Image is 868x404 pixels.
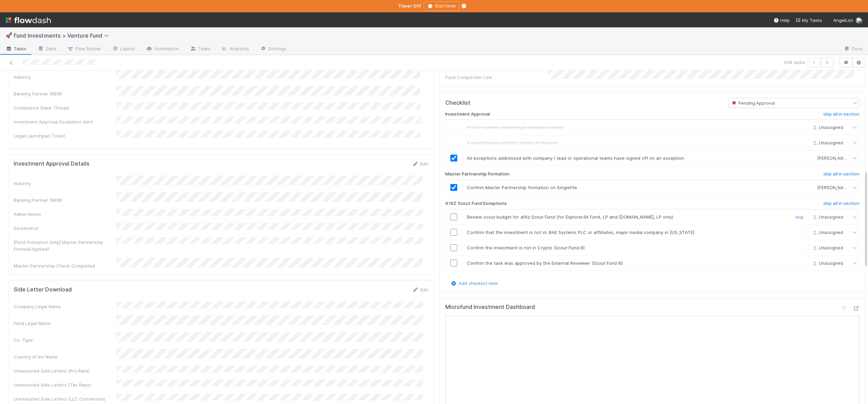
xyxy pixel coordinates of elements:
button: Start timer [424,1,459,11]
span: [PERSON_NAME] [817,185,851,190]
div: Master Partnership Check Completed [14,262,116,269]
div: Legal Launchpad Ticket [14,132,116,139]
div: Banking Partner (NEW) [14,197,116,204]
span: Unassigned [811,214,843,219]
span: [PERSON_NAME] [817,156,851,161]
span: All exceptions addressed with company / lead or operational teams have signed off on an exception [467,155,684,161]
span: Unassigned [811,245,843,250]
span: Tasks [5,45,27,52]
div: Country of Inc Name [14,353,116,360]
div: [Fund Formation Only] Master Partnership Formed/Applied? [14,239,116,252]
span: My Tasks [795,17,822,23]
h5: Investment Approval Details [14,160,90,167]
span: If a fund thesis conflict, obtain LP consent [467,140,558,145]
img: avatar_d02a2cc9-4110-42ea-8259-e0e2573f4e82.png [856,17,863,24]
a: Docs [838,44,868,55]
h6: A16Z Scout Fund Exceptions [445,201,507,206]
span: 🚀 [5,32,12,38]
div: Banking Partner (NEW) [14,90,116,97]
img: avatar_d02a2cc9-4110-42ea-8259-e0e2573f4e82.png [811,185,816,190]
div: Investment Approval Escalation Alert [14,118,116,125]
img: avatar_d02a2cc9-4110-42ea-8259-e0e2573f4e82.png [811,155,816,161]
span: Unassigned [811,125,843,130]
span: Unassigned [811,140,843,145]
span: 1 of 4 tasks [783,59,805,66]
div: Fund Comptroller Link [445,74,548,81]
span: Confirm that the investment is not in: BAE Systems PLC or affilliates, major media company in [US... [467,230,694,235]
a: skip [795,214,804,220]
h6: Master Partnership Formation [445,171,510,177]
span: Confirm Master Partnership formation on SingleFile [467,185,577,190]
a: Edit [412,161,428,167]
a: Automation [140,44,185,55]
h6: skip all in section [823,112,859,117]
div: Unexecuted Side Letters (Tax Reps) [14,381,116,388]
strong: Timer Off [398,3,421,9]
span: Pending Approval [731,101,775,106]
a: skip all in section [823,201,859,209]
a: My Tasks [795,17,822,24]
div: Help [773,17,790,24]
a: Settings [255,44,292,55]
span: Unassigned [811,260,843,265]
a: Layout [107,44,140,55]
a: Edit [412,287,428,292]
div: Screenshot [14,225,116,232]
a: Flow Builder [62,44,107,55]
span: Confirm the task was approved by the External Reviewer (Scout Fund III) [467,260,623,266]
span: AngelList [833,17,853,23]
h5: Checklist [445,100,471,106]
a: Data [32,44,62,55]
a: Add checklist item [450,281,498,286]
span: Review scout budget for a16z Scout Fund (for Explorer34 Fund, LP and [DOMAIN_NAME], LP only) [467,214,673,220]
h5: Side Letter Download [14,286,72,293]
h6: skip all in section [823,171,859,177]
div: Industry [14,180,116,187]
h6: skip all in section [823,201,859,206]
span: Fund Investments > Venture Fund [14,32,112,39]
div: Fund Legal Name [14,320,116,327]
h5: Microfund Investment Dashboard [445,304,535,311]
a: skip all in section [823,171,859,180]
a: Analytics [216,44,255,55]
div: Co. Type [14,337,116,343]
span: If a GP conflict, submit legal launchpad ticket [467,125,564,130]
span: Flow Builder [67,45,101,52]
a: Team [185,44,216,55]
div: Admin Notes [14,211,116,218]
div: Industry [14,74,116,80]
a: skip all in section [823,112,859,120]
span: Confirm the investment is not in Crypto (Scout Fund III) [467,245,585,250]
span: Unassigned [811,230,843,235]
div: Unexecuted Side Letters (LLC Conversion) [14,395,116,402]
img: logo-inverted-e16ddd16eac7371096b0.svg [5,14,51,26]
h6: Investment Approval [445,112,490,117]
div: Unexecuted Side Letters (Pro Rata) [14,367,116,374]
div: Company Legal Name [14,303,116,310]
div: Compliance Slack Thread [14,104,116,111]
